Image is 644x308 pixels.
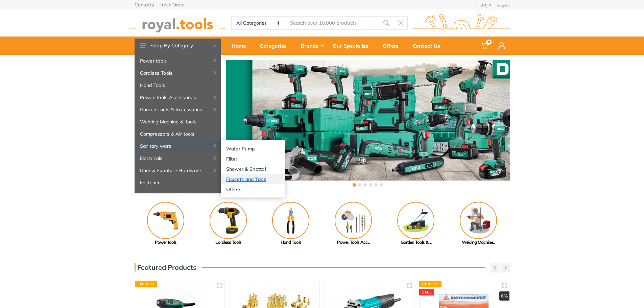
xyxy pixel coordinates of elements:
div: Categories [255,39,296,53]
a: Login [479,2,491,7]
a: Others [221,184,285,194]
img: royal.tools Logo [413,14,510,32]
a: Compressors & Air tools [135,128,221,140]
img: Royal - Welding Machine & Tools [460,202,497,239]
a: Hand Tools [135,79,221,91]
a: Cordless Tools [197,202,260,246]
img: royal.tools Logo [129,14,226,32]
div: Express [135,281,157,287]
a: Contacts [135,2,154,7]
a: Water Pump [221,143,285,153]
img: Royal - Power tools [147,202,184,239]
div: Offers [378,39,408,53]
div: Contact Us [408,39,450,53]
div: Garden Tools & ... [385,239,447,246]
div: 6% [499,291,509,301]
a: Shower & Shattaf [221,164,285,174]
a: Welding Machine & Tools [135,116,221,128]
a: Power Tools Accessories [135,91,221,103]
img: Royal - Power Tools Accessories [335,202,372,239]
a: Hand Tools [260,202,322,246]
a: Our Specialize [328,37,378,55]
div: Cordless Tools [197,239,260,246]
a: Welding Machine... [447,202,510,246]
div: Power tools [135,239,197,246]
div: Express [419,281,442,287]
a: Adhesive, Spray & Chemical [135,189,221,201]
span: 0 [486,40,492,45]
button: Shop By Category [135,39,221,53]
a: Door & Furniture Hardware [135,164,221,176]
div: Welding Machine... [447,239,510,246]
a: Offers [378,37,408,55]
img: Royal - Garden Tools & Accessories [397,202,434,239]
a: Power tools [135,202,197,246]
a: Home [227,37,255,55]
input: Site search [284,16,379,30]
a: 0 [476,37,494,55]
a: Sanitary ware [135,140,221,152]
select: Category [232,17,285,29]
div: Brands [296,39,328,53]
a: Electricals [135,152,221,164]
a: العربية [497,2,510,7]
a: Categories [255,37,296,55]
div: Power Tools Acc... [322,239,385,246]
img: Royal - Hand Tools [272,202,309,239]
a: Garden Tools & Accessories [135,103,221,116]
a: Contact Us [408,37,450,55]
a: Power tools [135,55,221,67]
a: Faucets and Taps [221,174,285,184]
div: Hand Tools [260,239,322,246]
h3: Featured Products [135,263,196,271]
div: Home [227,39,255,53]
div: SALE [419,289,434,295]
img: Royal - Cordless Tools [210,202,247,239]
a: Cordless Tools [135,67,221,79]
a: Garden Tools & ... [385,202,447,246]
a: Track Order [160,2,185,7]
a: Fastener [135,176,221,189]
a: Filter [221,153,285,164]
a: Power Tools Acc... [322,202,385,246]
div: Our Specialize [328,39,378,53]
